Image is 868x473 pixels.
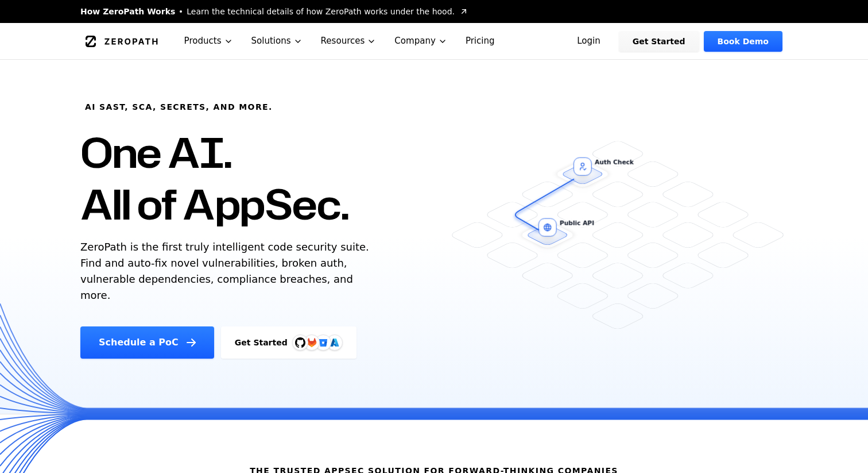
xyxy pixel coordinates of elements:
[80,126,348,230] h1: One AI. All of AppSec.
[619,31,699,52] a: Get Started
[80,6,468,17] a: How ZeroPath WorksLearn the technical details of how ZeroPath works under the hood.
[300,331,323,354] img: GitLab
[175,23,242,59] button: Products
[317,336,330,349] svg: Bitbucket
[563,31,614,52] a: Login
[187,6,455,17] span: Learn the technical details of how ZeroPath works under the hood.
[80,6,175,17] span: How ZeroPath Works
[456,23,504,59] a: Pricing
[221,326,356,359] a: Get StartedGitHubGitLabAzure
[312,23,386,59] button: Resources
[85,101,273,113] h6: AI SAST, SCA, Secrets, and more.
[80,326,214,359] a: Schedule a PoC
[330,338,339,347] img: Azure
[80,239,374,303] p: ZeroPath is the first truly intelligent code security suite. Find and auto-fix novel vulnerabilit...
[295,337,305,348] img: GitHub
[704,31,782,52] a: Book Demo
[67,23,801,59] nav: Global
[385,23,456,59] button: Company
[242,23,312,59] button: Solutions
